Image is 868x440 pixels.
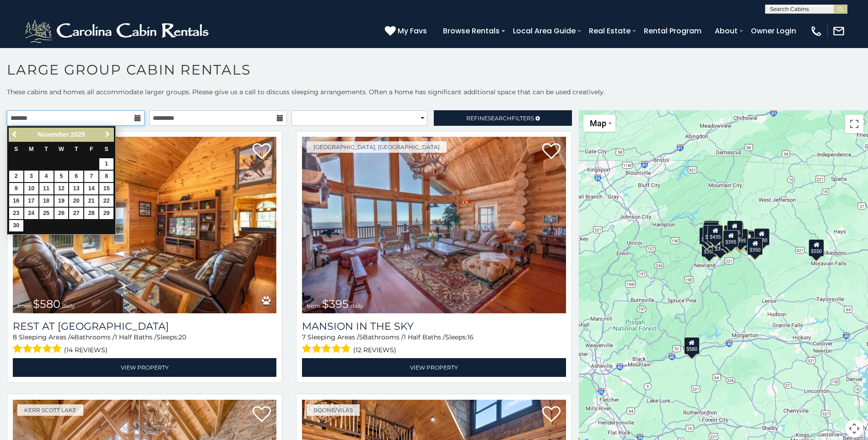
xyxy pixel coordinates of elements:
a: View Property [302,358,566,377]
span: (14 reviews) [64,344,108,356]
img: Rest at Mountain Crest [13,137,276,313]
div: $650 [699,227,715,245]
a: Local Area Guide [508,23,580,39]
div: $930 [754,228,769,246]
a: Add to favorites [542,405,561,424]
a: Add to favorites [253,405,271,424]
span: 8 [13,333,17,341]
a: 10 [24,183,38,194]
button: Change map style [583,115,615,132]
div: $395 [703,225,718,242]
a: 24 [24,208,38,219]
a: Rest at Mountain Crest from $580 daily [13,137,276,313]
a: 8 [99,171,113,182]
a: Owner Login [746,23,801,39]
a: 19 [54,195,69,207]
div: $395 [733,229,748,246]
a: 3 [24,171,38,182]
a: 2 [9,171,23,182]
a: 1 [99,158,113,170]
a: 18 [39,195,54,207]
span: 5 [359,333,363,341]
img: phone-regular-white.png [810,25,823,38]
a: 7 [84,171,98,182]
a: 21 [84,195,98,207]
span: from [17,302,31,309]
a: Boone/Vilas [307,404,360,416]
a: [GEOGRAPHIC_DATA], [GEOGRAPHIC_DATA] [307,141,447,153]
a: 5 [54,171,69,182]
a: 30 [9,220,23,231]
span: 16 [467,333,474,341]
a: 11 [39,183,54,194]
a: 12 [54,183,69,194]
div: $550 [809,239,824,257]
a: 9 [9,183,23,194]
a: Next [102,129,113,140]
span: daily [62,302,75,309]
a: 6 [69,171,83,182]
a: 23 [9,208,23,219]
a: 16 [9,195,23,207]
a: Mansion In The Sky from $395 daily [302,137,566,313]
span: Wednesday [59,146,64,152]
span: 4 [70,333,74,341]
span: Next [104,131,111,138]
div: $310 [703,222,719,239]
span: 20 [178,333,186,341]
span: from [307,302,320,309]
a: 14 [84,183,98,194]
a: RefineSearchFilters [434,110,571,126]
span: $580 [33,297,60,311]
div: $395 [723,230,739,247]
a: 28 [84,208,98,219]
span: Search [488,115,512,122]
div: $350 [747,238,763,255]
span: (12 reviews) [353,344,396,356]
span: $395 [322,297,349,311]
div: $580 [684,337,700,354]
a: 17 [24,195,38,207]
img: Mansion In The Sky [302,137,566,313]
div: $325 [704,220,719,238]
div: Sleeping Areas / Bathrooms / Sleeps: [13,333,276,356]
button: Map camera controls [845,419,863,438]
a: 4 [39,171,54,182]
a: My Favs [385,25,429,37]
div: $435 [707,225,723,242]
a: Mansion In The Sky [302,320,566,333]
span: Monday [29,146,34,152]
a: 25 [39,208,54,219]
a: View Property [13,358,276,377]
a: Browse Rentals [438,23,504,39]
a: 20 [69,195,83,207]
a: 15 [99,183,113,194]
a: Rental Program [639,23,706,39]
a: 13 [69,183,83,194]
a: 27 [69,208,83,219]
span: daily [350,302,363,309]
span: 1 Half Baths / [115,333,156,341]
div: Sleeping Areas / Bathrooms / Sleeps: [302,333,566,356]
a: Rest at [GEOGRAPHIC_DATA] [13,320,276,333]
span: 7 [302,333,306,341]
span: Tuesday [44,146,48,152]
a: Previous [10,129,21,140]
a: Kerr Scott Lake [17,404,83,416]
a: 26 [54,208,69,219]
a: 22 [99,195,113,207]
button: Toggle fullscreen view [845,115,863,133]
h3: Rest at Mountain Crest [13,320,276,333]
div: $375 [712,237,728,254]
div: $565 [727,220,742,238]
span: Thursday [75,146,78,152]
span: Refine Filters [466,115,534,122]
div: $355 [701,240,717,257]
span: My Favs [398,25,427,37]
span: Friday [90,146,93,152]
img: White-1-2.png [23,17,213,45]
span: 1 Half Baths / [404,333,445,341]
a: About [710,23,742,39]
a: Add to favorites [542,142,561,161]
span: Saturday [105,146,108,152]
